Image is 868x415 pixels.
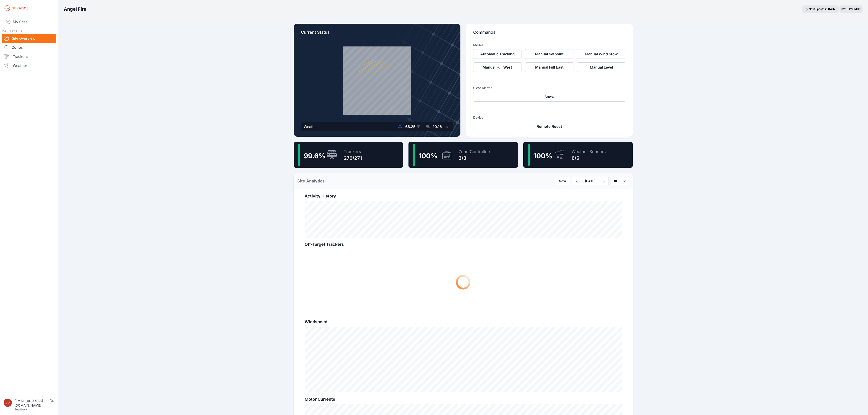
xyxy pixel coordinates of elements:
[473,62,521,72] button: Manual Full West
[473,115,625,120] h3: Device
[305,396,622,402] h2: Motor Currents
[4,5,29,12] img: Nevados
[525,62,573,72] button: Manual Full East
[525,49,573,59] button: Manual Setpoint
[473,49,521,59] button: Automatic Tracking
[473,92,625,102] button: Snow
[305,241,622,248] h2: Off-Target Trackers
[854,7,861,11] span: MDT
[304,124,318,129] div: Weather
[297,178,325,184] h2: Site Analytics
[2,16,56,27] a: My Sites
[533,152,552,160] span: 100 %
[473,29,625,39] p: Commands
[581,177,599,185] button: [DATE]
[523,142,633,168] a: 100%Weather Sensors6/6
[473,43,483,47] h3: Modes
[301,29,453,39] p: Current Status
[459,155,491,161] div: 3/3
[405,124,416,129] span: 68.25
[555,177,570,185] button: Now
[64,6,86,12] h3: Angel Fire
[344,149,362,155] div: Trackers
[305,319,622,325] h2: Windspeed
[577,49,625,59] button: Manual Wind Stow
[15,399,49,408] div: [EMAIL_ADDRESS][DOMAIN_NAME]
[841,7,853,11] span: 02:10 PM
[572,155,606,161] div: 6/6
[2,52,56,61] a: Trackers
[828,7,836,11] div: 04 : 17
[443,124,448,129] span: kts
[344,155,362,161] div: 270/271
[304,152,325,160] span: 99.6 %
[459,149,491,155] div: Zone Controllers
[577,62,625,72] button: Manual Level
[2,34,56,43] a: Site Overview
[2,29,22,33] span: DASHBOARD
[15,408,27,411] a: Feedback
[2,43,56,52] a: Zones
[419,152,437,160] span: 100 %
[2,61,56,70] a: Weather
[473,122,625,131] button: Remote Reset
[473,86,625,90] h3: Clear Alarms
[4,399,12,407] img: luke.beaumont@nevados.solar
[433,124,442,129] span: 10.16
[809,7,827,11] span: Next update in
[408,142,518,168] a: 100%Zone Controllers3/3
[305,193,622,199] h2: Activity History
[64,3,86,15] nav: Breadcrumb
[294,142,403,168] a: 99.6%Trackers270/271
[572,149,606,155] div: Weather Sensors
[416,124,420,129] span: °F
